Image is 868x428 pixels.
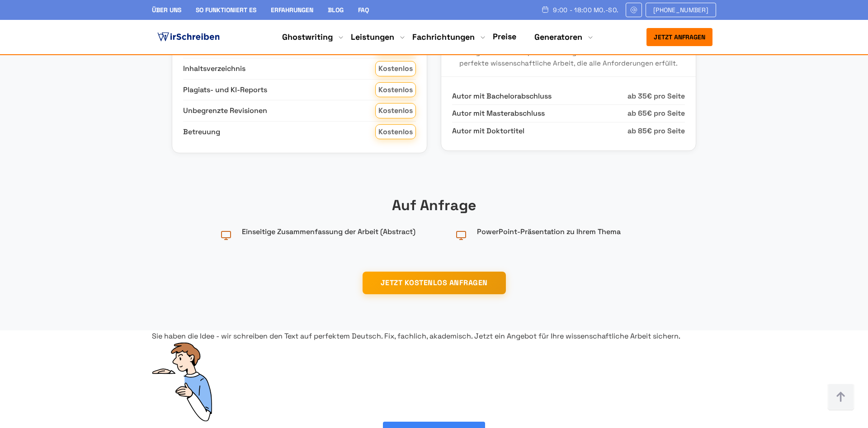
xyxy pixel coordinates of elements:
a: Ghostwriting [282,32,333,42]
button: Jetzt anfragen [646,28,712,46]
span: ab 35€ pro Seite [627,90,685,102]
span: 9:00 - 18:00 Mo.-So. [553,6,618,14]
a: Generatoren [534,32,582,42]
a: Fachrichtungen [412,32,475,42]
img: logo ghostwriter-österreich [156,30,222,44]
span: Kostenlos [375,124,416,140]
a: So funktioniert es [196,6,256,14]
a: Erfahrungen [271,6,313,14]
a: Blog [328,6,344,14]
a: Über uns [152,6,181,14]
a: Leistungen [351,32,394,42]
span: Plagiats- und KI-Reports [183,84,375,96]
img: Email [630,6,638,14]
span: Einseitige Zusammenfassung der Arbeit (Abstract) [242,226,415,237]
a: Preise [493,31,516,42]
span: Inhaltsverzeichnis [183,63,375,75]
img: Schedule [541,6,549,13]
span: Kostenlos [375,82,416,98]
span: Kostenlos [375,103,416,118]
span: PowerPoint-Präsentation zu Ihrem Thema [477,226,621,237]
button: JETZT KOSTENLOS ANFRAGEN [363,272,506,294]
span: Autor mit Masterabschluss [452,108,627,119]
a: [PHONE_NUMBER] [646,3,716,17]
a: FAQ [358,6,369,14]
span: Betreuung [183,126,375,138]
span: Unbegrenzte Revisionen [183,105,375,117]
div: Sie haben die Idee - wir schreiben den Text auf perfektem Deutsch. Fix, fachlich, akademisch. Jet... [152,330,716,342]
img: button top [827,384,854,411]
span: ab 85€ pro Seite [627,125,685,137]
span: Kostenlos [375,61,416,76]
span: Autor mit Bachelorabschluss [452,90,627,102]
span: ab 65€ pro Seite [627,108,685,119]
h3: Auf Anfrage [172,194,696,217]
span: [PHONE_NUMBER] [653,6,708,14]
span: Autor mit Doktortitel [452,125,627,137]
